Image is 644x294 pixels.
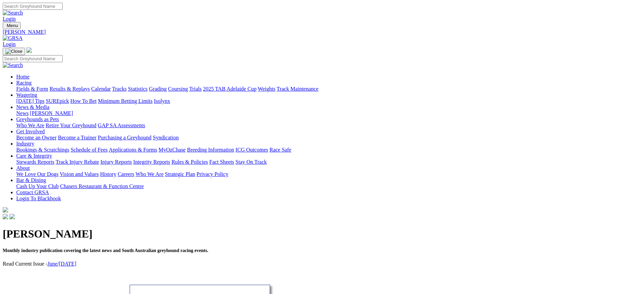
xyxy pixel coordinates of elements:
[3,207,8,212] img: logo-grsa-white.png
[149,86,167,92] a: Grading
[7,23,18,28] span: Menu
[16,122,641,129] div: Greyhounds as Pets
[128,86,148,92] a: Statistics
[5,49,22,54] img: Close
[16,135,57,140] a: Become an Owner
[154,98,170,104] a: Isolynx
[16,74,29,80] a: Home
[47,261,76,267] a: June/[DATE]
[16,177,46,183] a: Bar & Dining
[9,214,15,219] img: twitter.svg
[209,159,234,165] a: Fact Sheets
[153,135,179,140] a: Syndication
[70,147,107,153] a: Schedule of Fees
[46,122,97,128] a: Retire Your Greyhound
[56,159,99,165] a: Track Injury Rebate
[46,98,69,104] a: SUREpick
[30,110,73,116] a: [PERSON_NAME]
[16,135,641,141] div: Get Involved
[16,110,28,116] a: News
[258,86,275,92] a: Weights
[16,147,69,153] a: Bookings & Scratchings
[3,55,63,62] input: Search
[235,147,268,153] a: ICG Outcomes
[136,171,164,177] a: Who We Are
[196,171,228,177] a: Privacy Policy
[16,122,44,128] a: Who We Are
[16,98,641,104] div: Wagering
[16,92,37,98] a: Wagering
[16,147,641,153] div: Industry
[3,48,25,55] button: Toggle navigation
[269,147,291,153] a: Race Safe
[16,129,45,134] a: Get Involved
[98,122,145,128] a: GAP SA Assessments
[112,86,127,92] a: Tracks
[159,147,186,153] a: MyOzChase
[16,86,48,92] a: Fields & Form
[16,183,641,189] div: Bar & Dining
[16,104,49,110] a: News & Media
[3,214,8,219] img: facebook.svg
[16,153,52,159] a: Care & Integrity
[187,147,234,153] a: Breeding Information
[3,35,23,41] img: GRSA
[100,171,116,177] a: History
[3,16,16,22] a: Login
[26,47,32,53] img: logo-grsa-white.png
[49,86,90,92] a: Results & Replays
[60,171,99,177] a: Vision and Values
[16,110,641,116] div: News & Media
[16,159,54,165] a: Stewards Reports
[16,86,641,92] div: Racing
[3,3,63,10] input: Search
[3,29,641,35] a: [PERSON_NAME]
[16,98,44,104] a: [DATE] Tips
[168,86,188,92] a: Coursing
[165,171,195,177] a: Strategic Plan
[3,248,208,253] span: Monthly industry publication covering the latest news and South Australian greyhound racing events.
[3,22,21,29] button: Toggle navigation
[16,189,49,195] a: Contact GRSA
[109,147,157,153] a: Applications & Forms
[133,159,170,165] a: Integrity Reports
[70,98,97,104] a: How To Bet
[16,183,59,189] a: Cash Up Your Club
[98,135,151,140] a: Purchasing a Greyhound
[3,41,16,47] a: Login
[16,116,59,122] a: Greyhounds as Pets
[203,86,256,92] a: 2025 TAB Adelaide Cup
[60,183,144,189] a: Chasers Restaurant & Function Centre
[171,159,208,165] a: Rules & Policies
[3,10,23,16] img: Search
[100,159,132,165] a: Injury Reports
[16,159,641,165] div: Care & Integrity
[189,86,202,92] a: Trials
[91,86,111,92] a: Calendar
[3,228,641,240] h1: [PERSON_NAME]
[235,159,267,165] a: Stay On Track
[16,80,32,86] a: Racing
[118,171,134,177] a: Careers
[98,98,152,104] a: Minimum Betting Limits
[16,165,30,171] a: About
[16,171,641,177] div: About
[16,171,58,177] a: We Love Our Dogs
[277,86,318,92] a: Track Maintenance
[16,141,34,146] a: Industry
[16,196,61,201] a: Login To Blackbook
[3,62,23,68] img: Search
[58,135,97,140] a: Become a Trainer
[3,261,641,267] p: Read Current Issue -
